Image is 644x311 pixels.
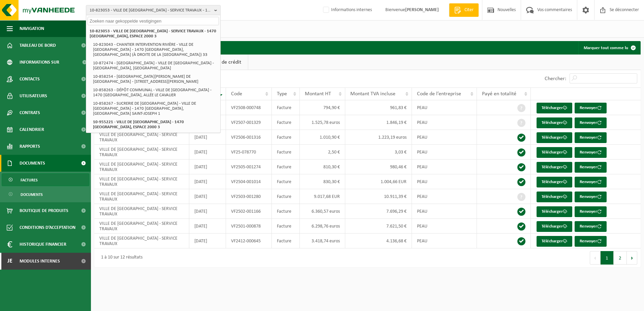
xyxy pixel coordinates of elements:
td: PEAU [412,115,477,130]
button: 2 [614,251,627,265]
li: 10-823043 - CHANTIER INTERVENTION RIVIÈRE - VILLE DE [GEOGRAPHIC_DATA] - 1470 [GEOGRAPHIC_DATA], ... [91,40,219,59]
font: Renvoyer [580,180,597,184]
span: Payé en totalité [482,91,516,97]
span: Rapports [20,138,40,155]
a: Documents [2,188,89,201]
td: PEAU [412,100,477,115]
td: VF2506-001316 [226,130,272,145]
td: [DATE] [189,145,226,160]
td: [DATE] [189,130,226,145]
td: 1.525,78 euros [300,115,345,130]
font: Bienvenue [385,7,439,12]
font: Renvoyer [580,106,597,110]
td: 794,90 € [300,100,345,115]
button: Prochain [627,251,637,265]
td: VF2508-000748 [226,100,272,115]
a: Note de crédit [203,55,248,70]
td: [DATE] [189,219,226,234]
td: PEAU [412,234,477,248]
td: [DATE] [189,160,226,174]
td: 1.004,66 EUR [345,174,412,189]
td: [DATE] [189,234,226,248]
font: Télécharger [542,150,563,154]
td: PEAU [412,204,477,219]
td: 3.418,74 euros [300,234,345,248]
span: Calendrier [20,121,44,138]
td: VF2505-001274 [226,160,272,174]
span: Citer [463,7,475,13]
span: Montant HT [305,91,331,97]
td: VILLE DE [GEOGRAPHIC_DATA] - SERVICE TRAVAUX [94,160,189,174]
span: Utilisateurs [20,88,47,104]
label: Chercher: [545,76,566,81]
td: [DATE] [189,204,226,219]
button: Précédent [590,251,601,265]
li: 10-858263 - DÉPÔT COMMUNAL - VILLE DE [GEOGRAPHIC_DATA] - 1470 [GEOGRAPHIC_DATA], ALLÉE LE CAVALIER [91,86,219,99]
td: Facture [272,219,300,234]
div: 1 à 10 sur 12 résultats [98,252,142,264]
td: [DATE] [189,189,226,204]
td: PEAU [412,145,477,160]
span: Je [7,253,13,270]
button: 1 [601,251,614,265]
button: Renvoyer [575,147,607,158]
td: VF2501-000878 [226,219,272,234]
td: 6.360,57 euros [300,204,345,219]
td: 7.696,29 € [345,204,412,219]
li: 10-858254 - [GEOGRAPHIC_DATA][PERSON_NAME] DE [GEOGRAPHIC_DATA] - [STREET_ADDRESS][PERSON_NAME] [91,72,219,86]
span: Contrats [20,104,40,121]
span: Documents [21,188,43,201]
td: Facture [272,160,300,174]
td: Facture [272,234,300,248]
span: Montant TVA incluse [350,91,395,97]
input: Zoeken naar gekoppelde vestigingen [88,17,219,25]
li: 10-858267 - SUCRERIE DE [GEOGRAPHIC_DATA] - VILLE DE [GEOGRAPHIC_DATA] - 1470 [GEOGRAPHIC_DATA], ... [91,99,219,118]
strong: 10-823053 - VILLE DE [GEOGRAPHIC_DATA] - SERVICE TRAVAUX - 1470 [GEOGRAPHIC_DATA], ESPACE 2000 3 [90,29,216,38]
button: Renvoyer [575,236,607,247]
font: Marquer tout comme lu [584,46,628,50]
span: Factures [21,174,38,186]
a: Factures [2,173,89,186]
font: Renvoyer [580,224,597,229]
a: Télécharger [537,206,572,217]
font: Renvoyer [580,209,597,214]
font: Renvoyer [580,150,597,154]
td: PEAU [412,160,477,174]
font: Renvoyer [580,239,597,243]
td: 810,30 € [300,160,345,174]
font: Télécharger [542,209,563,214]
button: Renvoyer [575,192,607,202]
span: 10-823053 - VILLE DE [GEOGRAPHIC_DATA] - SERVICE TRAVAUX - 1470 [GEOGRAPHIC_DATA], ESPACE 2000 3 [90,5,212,15]
font: Télécharger [542,165,563,169]
td: VF2503-001280 [226,189,272,204]
td: 980,46 € [345,160,412,174]
a: Télécharger [537,162,572,173]
span: Code de l’entreprise [417,91,461,97]
a: Citer [449,3,479,17]
td: 7.621,50 € [345,219,412,234]
td: 1.846,19 € [345,115,412,130]
td: PEAU [412,174,477,189]
span: Type [277,91,287,97]
td: PEAU [412,189,477,204]
span: Tableau de bord [20,37,56,54]
span: Documents [20,155,45,172]
font: Télécharger [542,180,563,184]
td: VF2504-001014 [226,174,272,189]
font: Télécharger [542,120,563,125]
span: Informations sur l’entreprise [20,54,78,71]
td: PEAU [412,130,477,145]
td: 830,30 € [300,174,345,189]
span: Contacts [20,71,40,88]
td: 9.017,68 EUR [300,189,345,204]
font: Télécharger [542,106,563,110]
font: Télécharger [542,135,563,140]
span: Conditions d’acceptation [20,219,75,236]
font: Renvoyer [580,120,597,125]
a: Télécharger [537,147,572,158]
button: Renvoyer [575,132,607,143]
td: 4.136,68 € [345,234,412,248]
strong: 10-955221 - VILLE DE [GEOGRAPHIC_DATA] - 1470 [GEOGRAPHIC_DATA], ESPACE 2000 3 [93,120,184,129]
td: VILLE DE [GEOGRAPHIC_DATA] - SERVICE TRAVAUX [94,204,189,219]
td: PEAU [412,219,477,234]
